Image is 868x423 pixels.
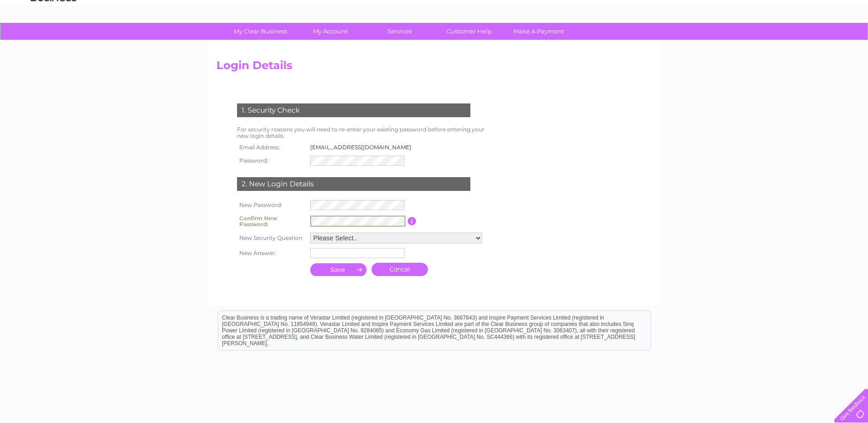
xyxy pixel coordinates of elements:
th: New Password: [235,198,308,212]
td: For security reasons you will need to re-enter your existing password before entering your new lo... [235,124,495,141]
a: Make A Payment [501,23,577,40]
input: Submit [310,263,367,276]
th: Email Address: [235,141,308,153]
a: Contact [807,39,830,46]
a: Telecoms [755,39,783,46]
input: Information [408,217,416,225]
th: New Answer: [235,246,308,260]
a: Blog [788,39,802,46]
a: Energy [730,39,750,46]
div: 2. New Login Details [237,177,470,191]
a: Cancel [372,263,428,276]
a: Customer Help [431,23,507,40]
a: Log out [838,39,859,46]
a: Services [362,23,437,40]
a: Water [707,39,724,46]
h2: Login Details [216,59,652,76]
td: [EMAIL_ADDRESS][DOMAIN_NAME] [308,141,419,153]
img: logo.png [30,24,77,52]
th: Confirm New Password: [235,212,308,231]
a: My Clear Business [223,23,298,40]
a: 0333 014 3131 [695,5,759,16]
th: New Security Question [235,230,308,246]
div: 1. Security Check [237,103,470,117]
a: My Account [292,23,368,40]
div: Clear Business is a trading name of Verastar Limited (registered in [GEOGRAPHIC_DATA] No. 3667643... [218,5,651,44]
th: Password: [235,153,308,168]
